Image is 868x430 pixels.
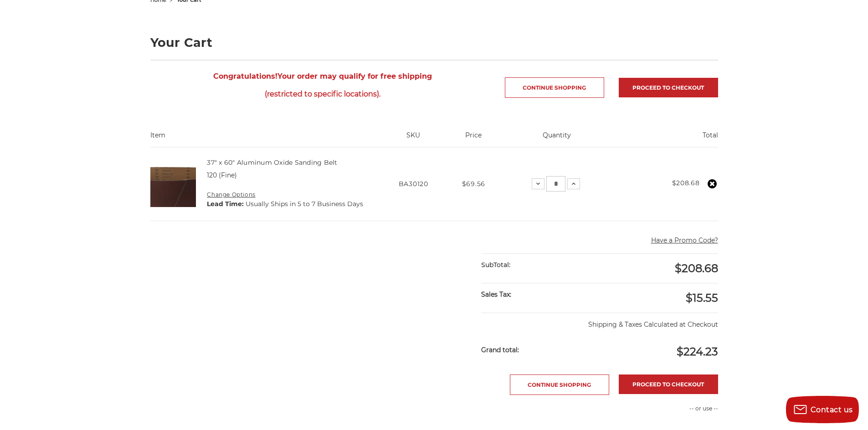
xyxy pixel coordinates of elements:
a: Proceed to checkout [619,374,718,394]
a: 37" x 60" Aluminum Oxide Sanding Belt [207,158,337,167]
span: $15.55 [686,291,718,304]
dd: Usually Ships in 5 to 7 Business Days [246,199,363,209]
th: SKU [380,131,447,147]
a: Continue Shopping [505,77,604,98]
input: 37" x 60" Aluminum Oxide Sanding Belt Quantity: [546,176,565,192]
span: Contact us [811,405,853,414]
span: (restricted to specific locations). [150,85,495,103]
span: BA30120 [399,180,428,188]
th: Item [150,131,380,147]
dd: 120 (Fine) [207,171,237,180]
th: Total [613,131,718,147]
p: -- or use -- [604,405,718,413]
span: Your order may qualify for free shipping [150,67,495,103]
p: Shipping & Taxes Calculated at Checkout [481,313,718,329]
strong: Congratulations! [213,72,277,81]
button: Have a Promo Code? [651,236,718,245]
a: Change Options [207,191,255,198]
a: Continue Shopping [510,374,609,395]
img: 37" x 60" Aluminum Oxide Sanding Belt [150,162,196,207]
a: Proceed to checkout [619,78,718,97]
strong: $208.68 [672,179,700,187]
strong: Grand total: [481,346,519,354]
span: $208.68 [675,262,718,275]
button: Contact us [786,396,859,423]
dt: Lead Time [207,199,244,209]
th: Quantity [500,131,613,147]
th: Price [447,131,500,147]
h1: Your Cart [150,36,718,49]
span: $224.23 [677,345,718,358]
strong: Sales Tax: [481,290,511,298]
div: SubTotal: [481,254,600,276]
span: $69.56 [462,180,485,188]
